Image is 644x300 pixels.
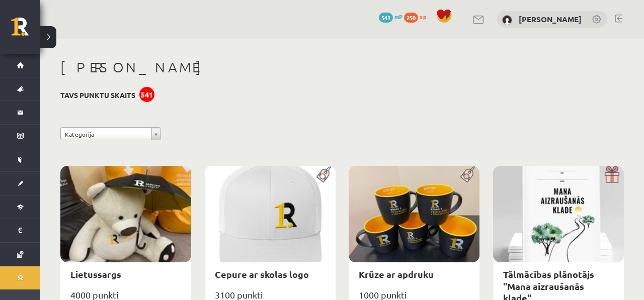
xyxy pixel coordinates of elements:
[60,59,624,76] h1: [PERSON_NAME]
[60,91,135,99] h3: Tavs punktu skaits
[379,13,403,21] a: 541 mP
[394,13,403,21] span: mP
[502,15,512,25] img: Jegors Rogoļevs
[404,13,431,21] a: 250 xp
[65,128,147,141] span: Kategorija
[313,166,336,183] img: Populāra prece
[601,166,624,183] img: Dāvana ar pārsteigumu
[359,268,434,280] a: Krūze ar apdruku
[404,13,418,23] span: 250
[420,13,426,21] span: xp
[379,13,393,23] span: 541
[139,87,154,102] div: 541
[519,14,582,24] a: [PERSON_NAME]
[215,268,309,280] a: Cepure ar skolas logo
[60,127,161,140] a: Kategorija
[11,18,40,43] a: Rīgas 1. Tālmācības vidusskola
[70,268,121,280] a: Lietussargs
[457,166,479,183] img: Populāra prece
